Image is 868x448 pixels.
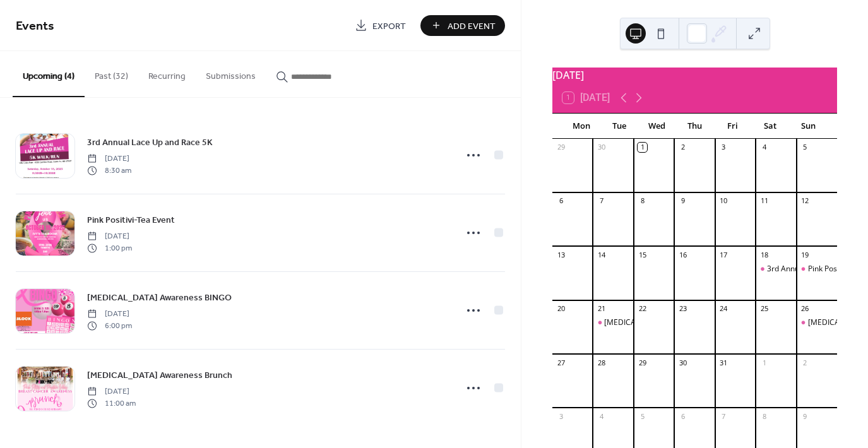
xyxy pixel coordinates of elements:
div: Sun [789,114,827,139]
div: 31 [719,358,728,367]
span: [DATE] [87,386,136,398]
span: 8:30 am [87,165,131,176]
span: [MEDICAL_DATA] Awareness Brunch [87,369,232,382]
a: Export [345,15,415,36]
div: 7 [719,411,728,421]
div: 1 [759,358,769,367]
div: 29 [638,358,647,367]
div: Thu [676,114,714,139]
div: 9 [678,196,687,206]
span: [DATE] [87,231,132,242]
div: Fri [713,114,751,139]
div: 9 [800,411,810,421]
div: 21 [597,304,606,314]
button: Submissions [196,51,266,96]
div: 14 [597,250,606,259]
div: 15 [638,250,647,259]
div: 17 [719,250,728,259]
div: 6 [556,196,566,206]
div: 24 [719,304,728,314]
div: 4 [759,143,769,152]
div: 28 [597,358,606,367]
div: 16 [678,250,687,259]
div: 20 [556,304,566,314]
span: [MEDICAL_DATA] Awareness BINGO [87,292,232,305]
div: Mon [562,114,600,139]
div: 26 [800,304,810,314]
div: 25 [759,304,769,314]
div: 5 [800,143,810,152]
div: 2 [800,358,810,367]
button: Past (32) [85,51,138,96]
div: 8 [759,411,769,421]
div: 7 [597,196,606,206]
div: [DATE] [552,68,837,83]
div: 3 [719,143,728,152]
div: 13 [556,250,566,259]
div: 3 [556,411,566,421]
span: Export [372,20,406,33]
span: [DATE] [87,153,131,165]
div: Breast Cancer Awareness Brunch [797,317,837,328]
div: [MEDICAL_DATA] Awareness BINGO [604,317,732,328]
button: Recurring [138,51,196,96]
span: 11:00 am [87,398,136,409]
span: 6:00 pm [87,320,132,331]
button: Add Event [420,15,505,36]
div: 6 [678,411,687,421]
span: Events [16,14,54,38]
a: Pink Positivi-Tea Event [87,213,175,227]
div: 19 [800,250,810,259]
span: Add Event [448,20,496,33]
div: 2 [678,143,687,152]
span: Pink Positivi-Tea Event [87,214,175,227]
div: Tue [600,114,638,139]
a: [MEDICAL_DATA] Awareness BINGO [87,290,232,305]
div: 8 [638,196,647,206]
div: Sat [751,114,789,139]
div: Breast Cancer Awareness BINGO [593,317,633,328]
a: [MEDICAL_DATA] Awareness Brunch [87,368,232,382]
div: 30 [678,358,687,367]
span: 3rd Annual Lace Up and Race 5K [87,136,213,150]
div: 23 [678,304,687,314]
div: Pink Positivi-Tea Event [797,264,837,274]
div: 5 [638,411,647,421]
div: 27 [556,358,566,367]
div: 4 [597,411,606,421]
span: 1:00 pm [87,242,132,254]
div: 3rd Annual Lace Up and Race 5K [756,264,796,274]
div: 30 [597,143,606,152]
div: Wed [638,114,676,139]
a: 3rd Annual Lace Up and Race 5K [87,135,213,150]
span: [DATE] [87,309,132,320]
div: 11 [759,196,769,206]
div: 29 [556,143,566,152]
div: 18 [759,250,769,259]
button: Upcoming (4) [13,51,85,97]
div: 22 [638,304,647,314]
div: 10 [719,196,728,206]
div: 1 [638,143,647,152]
div: 12 [800,196,810,206]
